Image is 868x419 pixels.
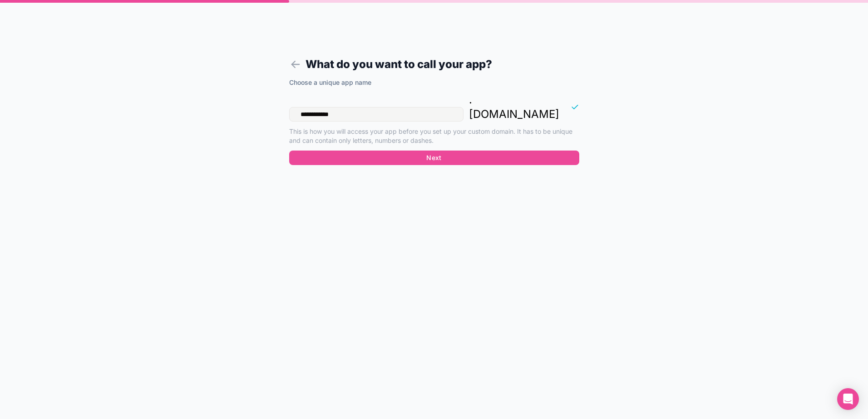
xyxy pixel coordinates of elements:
p: This is how you will access your app before you set up your custom domain. It has to be unique an... [289,127,579,145]
button: Next [289,151,579,165]
h1: What do you want to call your app? [289,56,579,73]
label: Choose a unique app name [289,78,371,87]
div: Open Intercom Messenger [837,388,859,410]
p: . [DOMAIN_NAME] [469,93,559,122]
